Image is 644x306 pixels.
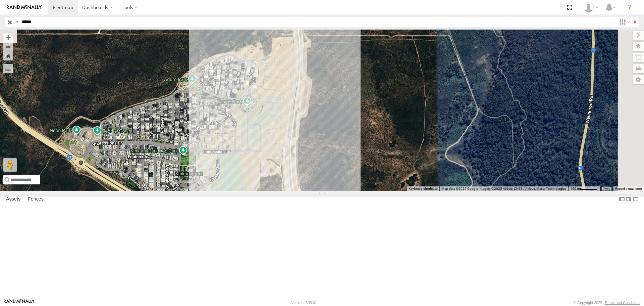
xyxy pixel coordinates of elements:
[633,75,644,84] label: Map Settings
[24,195,47,204] label: Fences
[441,187,566,190] span: Map data ©2025 Google Imagery ©2025 Airbus, CNES / Airbus, Maxar Technologies
[568,186,600,191] button: Map scale: 100 m per 49 pixels
[574,301,640,305] div: © Copyright 2025 -
[409,186,437,191] button: Keyboard shortcuts
[3,64,13,73] label: Measure
[616,17,631,27] label: Search Filter Options
[3,51,13,60] button: Zoom Home
[570,187,580,190] span: 100 m
[603,187,610,190] a: Terms (opens in new tab)
[3,158,17,172] button: Drag Pegman onto the map to open Street View
[615,187,642,190] a: Report a map error
[605,301,640,305] a: Terms and Conditions
[14,17,19,27] label: Search Query
[4,299,35,306] a: Visit our Website
[3,195,24,204] label: Assets
[3,33,13,42] button: Zoom in
[7,5,42,10] img: rand-logo.svg
[3,42,13,51] button: Zoom out
[619,194,625,204] label: Dock Summary Table to the Left
[581,2,601,12] div: Luke Walker
[625,2,635,13] i: ?
[291,301,317,305] div: Version: 308.01
[632,194,639,204] label: Hide Summary Table
[625,194,632,204] label: Dock Summary Table to the Right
